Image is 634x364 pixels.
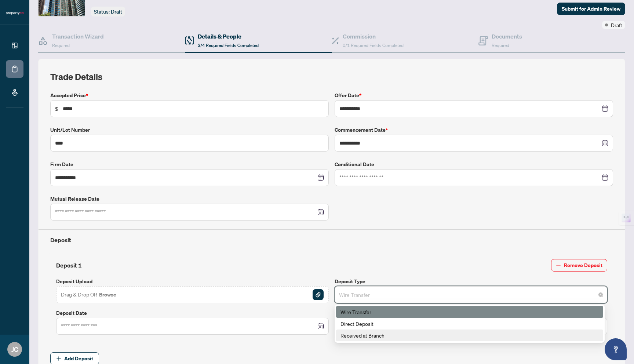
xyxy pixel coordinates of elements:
span: Required [52,43,70,48]
div: Wire Transfer [340,308,599,316]
span: Draft [111,8,122,15]
h4: Deposit [50,236,613,244]
label: Firm Date [50,160,329,168]
h2: Trade Details [50,71,613,83]
label: Mutual Release Date [50,195,329,203]
h4: Documents [492,32,522,41]
img: logo [6,11,23,15]
span: Submit for Admin Review [562,3,620,15]
h4: Commission [343,32,404,41]
label: Conditional Date [335,160,613,168]
div: Wire Transfer [336,306,603,318]
button: File Attachement [312,289,324,301]
div: Direct Deposit [336,318,603,330]
span: 3/4 Required Fields Completed [198,43,259,48]
span: 0/1 Required Fields Completed [343,43,404,48]
span: Drag & Drop OR BrowseFile Attachement [56,286,329,303]
h4: Details & People [198,32,259,41]
button: Submit for Admin Review [557,3,625,15]
label: Accepted Price [50,91,329,99]
span: $ [55,105,58,113]
span: Required [492,43,509,48]
img: File Attachement [313,289,324,300]
label: Deposit Type [335,277,607,285]
span: Remove Deposit [564,259,602,271]
div: Direct Deposit [340,320,599,328]
span: Wire Transfer [339,288,603,302]
span: JC [11,344,18,354]
span: plus [56,356,61,361]
h4: Deposit 1 [56,261,82,270]
h4: Transaction Wizard [52,32,104,41]
label: Commencement Date [335,126,613,134]
label: Offer Date [335,91,613,99]
button: Remove Deposit [551,259,607,272]
span: Drag & Drop OR [61,290,117,299]
label: Deposit Upload [56,277,329,285]
label: Deposit Date [56,309,329,317]
div: Status: [91,7,125,17]
span: Draft [611,21,622,29]
span: minus [556,263,561,268]
span: close-circle [598,292,603,297]
label: Unit/Lot Number [50,126,329,134]
div: Received at Branch [336,330,603,341]
div: Received at Branch [340,331,599,339]
button: Browse [98,290,117,299]
button: Open asap [605,338,627,360]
